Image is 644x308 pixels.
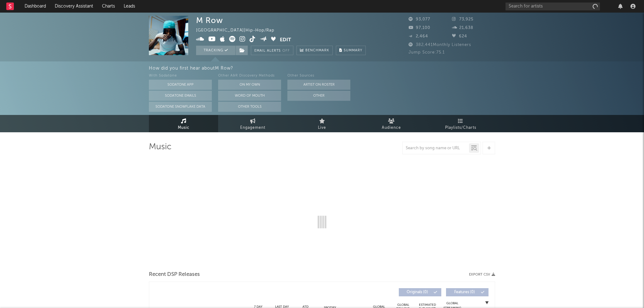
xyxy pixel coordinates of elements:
[149,65,644,72] div: How did you first hear about M Row ?
[287,115,357,132] a: Live
[196,46,235,55] button: Tracking
[409,34,428,38] span: 2,464
[240,124,265,132] span: Engagement
[149,72,212,80] div: With Sodatone
[218,80,281,90] button: On My Own
[506,3,600,10] input: Search for artists
[409,50,445,54] span: Jump Score: 75.1
[287,80,350,90] button: Artist on Roster
[403,290,432,294] span: Originals ( 0 )
[452,17,473,21] span: 73,925
[399,288,441,296] button: Originals(0)
[218,91,281,101] button: Word Of Mouth
[149,271,200,278] span: Recent DSP Releases
[305,47,329,54] span: Benchmark
[409,26,430,30] span: 97,100
[297,46,333,55] a: Benchmark
[196,27,282,34] div: [GEOGRAPHIC_DATA] | Hip-Hop/Rap
[287,72,350,80] div: Other Sources
[446,288,489,296] button: Features(0)
[409,43,471,47] span: 382,441 Monthly Listeners
[149,80,212,90] button: Sodatone App
[280,36,291,44] button: Edit
[452,26,473,30] span: 21,638
[149,115,218,132] a: Music
[450,290,479,294] span: Features ( 0 )
[178,124,189,132] span: Music
[382,124,401,132] span: Audience
[251,46,293,55] button: Email AlertsOff
[282,49,290,53] em: Off
[445,124,476,132] span: Playlists/Charts
[452,34,467,38] span: 624
[336,46,366,55] button: Summary
[196,16,223,25] div: M Row
[357,115,426,132] a: Audience
[409,17,430,21] span: 93,077
[218,102,281,112] button: Other Tools
[318,124,326,132] span: Live
[344,49,362,52] span: Summary
[403,146,469,151] input: Search by song name or URL
[287,91,350,101] button: Other
[149,102,212,112] button: Sodatone Snowflake Data
[218,72,281,80] div: Other A&R Discovery Methods
[469,273,495,277] button: Export CSV
[426,115,495,132] a: Playlists/Charts
[149,91,212,101] button: Sodatone Emails
[218,115,287,132] a: Engagement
